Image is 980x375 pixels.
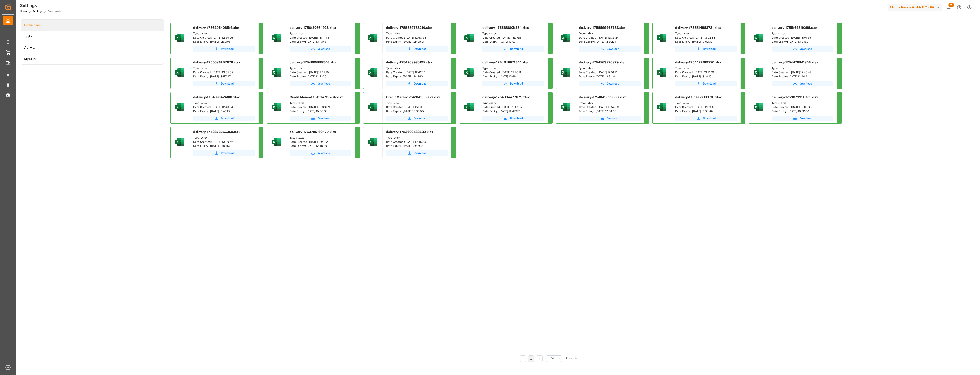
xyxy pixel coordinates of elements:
span: Download [221,116,234,120]
div: Type : .xlsx [193,32,255,36]
div: Date Created : [DATE] 12:51:10 [579,70,641,74]
div: Date Created : [DATE] 12:51:29 [290,70,351,74]
span: Download [799,82,812,86]
span: delivery-1753786160479.xlsx [290,130,336,134]
span: Credit Memo-1754314719784.xlsx [290,95,343,99]
span: Download [221,82,234,86]
div: Date Created : [DATE] 12:47:57 [482,105,544,109]
img: microsoft-excel-2019--v1.png [560,67,571,78]
span: delivery-1754390424081.xlsx [193,95,240,99]
img: microsoft-excel-2019--v1.png [271,136,282,147]
button: open menu [546,355,562,362]
div: Date Created : [DATE] 12:40:24 [193,105,255,109]
img: microsoft-excel-2019--v1.png [753,67,764,78]
button: Download [772,46,833,52]
button: Help Center [954,2,964,13]
div: Type : .xlsx [772,101,833,105]
a: Download [579,116,641,121]
button: Download [386,46,448,52]
img: microsoft-excel-2019--v1.png [271,67,282,78]
span: Download [510,47,523,51]
div: Date Created : [DATE] 12:39:24 [579,36,641,40]
div: Date Expiry : [DATE] 13:01:59 [772,40,833,44]
button: Download [290,46,351,52]
div: Date Created : [DATE] 12:46:23 [386,140,448,144]
a: Download [482,46,544,52]
button: Download [290,116,351,121]
div: Type : .xlsx [193,136,255,140]
img: microsoft-excel-2019--v1.png [464,32,474,43]
span: Download [607,116,619,120]
span: Download [510,116,523,120]
div: Date Expiry : [DATE] 12:48:53 [386,40,448,44]
img: microsoft-excel-2019--v1.png [174,102,185,113]
img: microsoft-excel-2019--v1.png [464,67,474,78]
a: Activity [21,42,164,53]
div: Date Created : [DATE] 12:54:53 [579,105,641,109]
span: Download [414,151,426,155]
span: Download [799,47,812,51]
a: Download [675,81,737,86]
li: Previous Page [520,355,526,362]
div: Date Created : [DATE] 12:40:41 [772,70,833,74]
div: Type : .xlsx [193,101,255,105]
span: Download [317,116,330,120]
button: Download [482,116,544,121]
span: delivery-1754995889506.xlsx [290,61,337,64]
span: Download [703,116,716,120]
img: microsoft-excel-2019--v1.png [367,32,378,43]
img: microsoft-excel-2019--v1.png [753,32,764,43]
div: Date Expiry : [DATE] 12:40:24 [193,109,255,113]
span: Credit Memo-1754314255656.xlsx [386,95,440,99]
div: Type : .xlsx [675,32,737,36]
span: delivery-1754045693608.xlsx [579,95,626,99]
img: microsoft-excel-2019--v1.png [656,102,667,113]
div: Date Created : [DATE] 13:10:19 [675,70,737,74]
span: delivery-1754649971544.xlsx [482,61,529,64]
span: delivery-1753873358701.xlsx [772,95,818,99]
img: microsoft-excel-2019--v1.png [271,32,282,43]
div: Type : .xlsx [482,66,544,70]
div: Type : .xlsx [579,101,641,105]
div: Date Expiry : [DATE] 12:39:40 [675,109,737,113]
img: microsoft-excel-2019--v1.png [174,32,185,43]
div: Date Expiry : [DATE] 15:30:55 [386,109,448,113]
span: Download [221,151,234,155]
button: Download [290,81,351,86]
a: My Links [21,53,164,64]
span: 46 [948,3,954,7]
span: delivery-1754476841806.xlsx [772,61,818,64]
button: Download [579,46,641,52]
div: Date Created : [DATE] 13:00:56 [193,140,255,144]
div: Date Expiry : [DATE] 15:38:39 [290,109,351,113]
div: Date Expiry : [DATE] 12:40:41 [772,74,833,79]
button: Download [482,81,544,86]
div: Type : .xlsx [675,66,737,70]
span: delivery-1755688031284.xlsx [482,26,529,29]
div: Type : .xlsx [290,66,351,70]
div: Date Created : [DATE] 15:38:39 [290,105,351,109]
div: Type : .xlsx [193,66,255,70]
div: Date Expiry : [DATE] 12:50:06 [193,40,255,44]
div: Type : .xlsx [386,66,448,70]
div: Melitta Europa GmbH & Co. KG [888,4,942,11]
img: microsoft-excel-2019--v1.png [174,67,185,78]
img: microsoft-excel-2019--v1.png [367,136,378,147]
div: Date Created : [DATE] 13:17:45 [290,36,351,40]
span: delivery-1755086257878.xlsx [193,61,240,64]
button: Download [193,46,255,52]
div: Date Created : [DATE] 12:42:10 [386,70,448,74]
button: Download [386,81,448,86]
img: microsoft-excel-2019--v1.png [656,32,667,43]
div: Settings [20,2,61,9]
div: Date Expiry : [DATE] 12:42:10 [386,74,448,79]
button: Download [772,116,833,121]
